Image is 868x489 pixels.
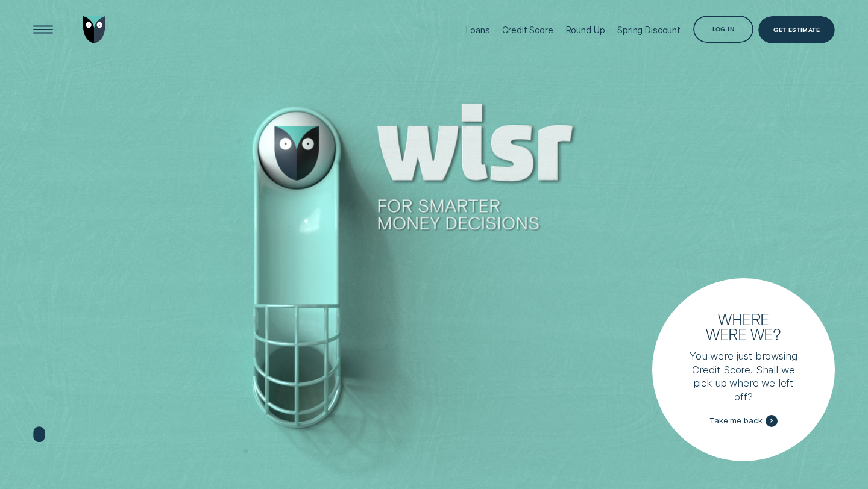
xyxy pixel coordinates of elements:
button: Log in [693,16,753,43]
div: Spring Discount [617,25,681,35]
a: Get Estimate [758,16,835,43]
h3: Where were we? [699,311,788,341]
img: Wisr [83,16,105,43]
a: Where were we?You were just browsing Credit Score. Shall we pick up where we left off?Take me back [652,278,835,461]
div: Round Up [566,25,605,35]
div: Loans [466,25,489,35]
div: Credit Score [502,25,553,35]
button: Open Menu [30,16,57,43]
p: You were just browsing Credit Score. Shall we pick up where we left off? [683,349,804,403]
span: Take me back [709,416,762,426]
